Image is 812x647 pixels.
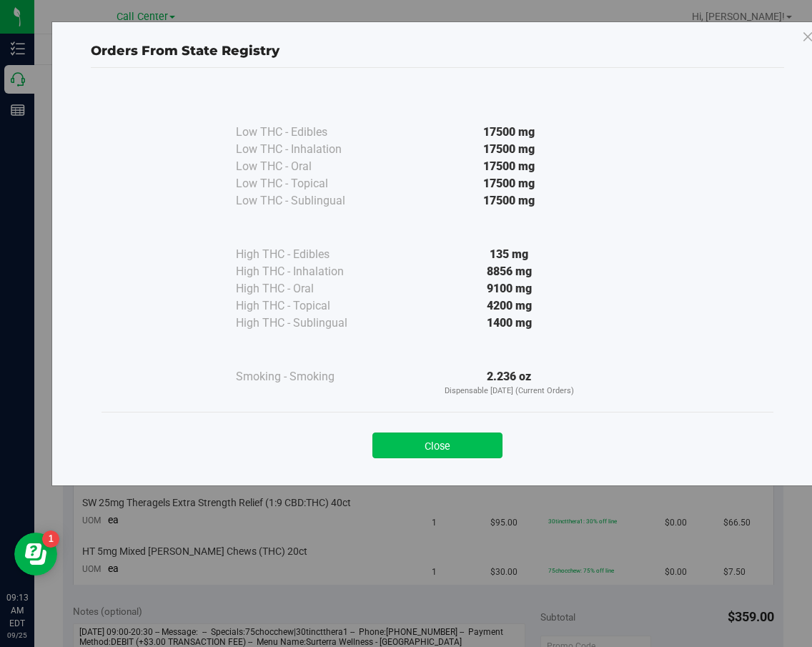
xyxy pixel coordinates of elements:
button: Close [372,433,502,458]
div: 17500 mg [379,175,639,192]
div: Low THC - Topical [236,175,379,192]
p: Dispensable [DATE] (Current Orders) [379,385,639,397]
div: High THC - Sublingual [236,315,379,332]
div: High THC - Topical [236,297,379,315]
div: High THC - Oral [236,280,379,297]
div: 17500 mg [379,124,639,141]
div: 4200 mg [379,297,639,315]
iframe: Resource center unread badge [42,530,59,548]
div: 1400 mg [379,315,639,332]
div: 2.236 oz [379,368,639,397]
div: 17500 mg [379,141,639,158]
div: 8856 mg [379,263,639,280]
div: 17500 mg [379,158,639,175]
div: Low THC - Sublingual [236,192,379,209]
div: 135 mg [379,246,639,263]
div: Low THC - Inhalation [236,141,379,158]
div: 17500 mg [379,192,639,209]
div: Low THC - Edibles [236,124,379,141]
div: 9100 mg [379,280,639,297]
div: High THC - Edibles [236,246,379,263]
span: Orders From State Registry [91,43,279,59]
div: Smoking - Smoking [236,368,379,385]
div: Low THC - Oral [236,158,379,175]
iframe: Resource center [14,533,57,576]
div: High THC - Inhalation [236,263,379,280]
